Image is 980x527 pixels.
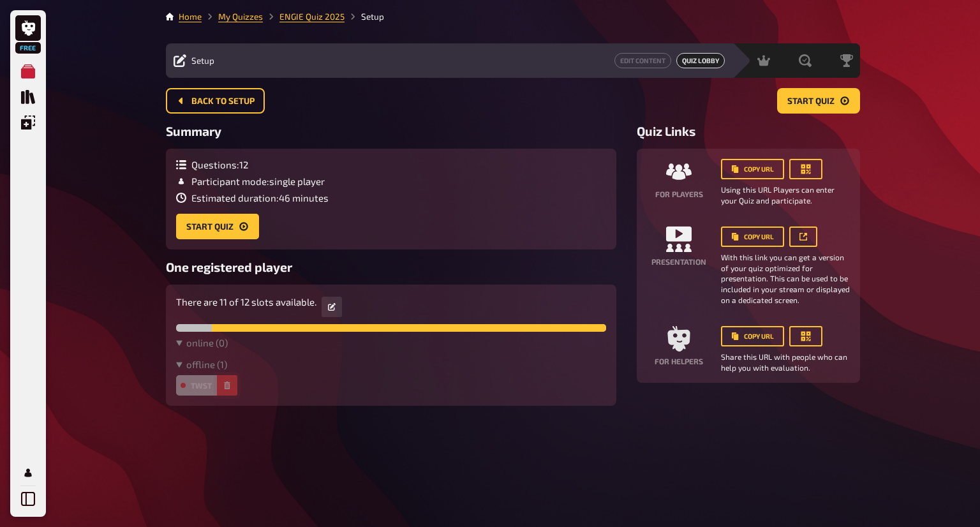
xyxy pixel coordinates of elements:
[191,192,329,204] span: Estimated duration : 46 minutes
[218,11,263,22] a: My Quizzes
[166,124,616,138] h3: Summary
[655,357,703,366] h4: For helpers
[279,11,345,22] a: ENGIE Quiz 2025
[777,88,860,114] button: Start Quiz
[15,84,41,110] a: Quiz Library
[263,10,345,23] li: ENGIE Quiz 2025
[176,214,259,239] button: Start Quiz
[721,159,784,179] button: Copy URL
[191,175,325,187] span: Participant mode : single player
[787,97,835,106] span: Start Quiz
[15,59,41,84] a: My Quizzes
[637,124,860,138] h3: Quiz Links
[191,97,255,106] span: Back to setup
[721,252,850,306] small: With this link you can get a version of your quiz optimized for presentation. This can be used to...
[676,53,725,68] a: Quiz Lobby
[179,11,202,22] a: Home
[176,159,329,170] div: Questions : 12
[166,88,265,114] button: Back to setup
[614,53,671,68] button: Edit Content
[176,375,237,396] div: Twst
[651,257,706,266] h4: Presentation
[721,226,784,247] button: Copy URL
[179,10,202,23] li: Home
[176,295,316,309] p: There are 11 of 12 slots available.
[655,189,703,198] h4: For players
[176,359,606,370] summary: offline (1)
[721,184,850,206] small: Using this URL Players can enter your Quiz and participate.
[345,10,384,23] li: Setup
[721,352,850,373] small: Share this URL with people who can help you with evaluation.
[166,260,616,274] h3: One registered player
[176,337,606,348] summary: online (0)
[15,460,41,486] a: Profile
[721,326,784,346] button: Copy URL
[202,10,263,23] li: My Quizzes
[15,110,41,135] a: Overlays
[191,56,214,66] span: Setup
[17,44,40,52] span: Free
